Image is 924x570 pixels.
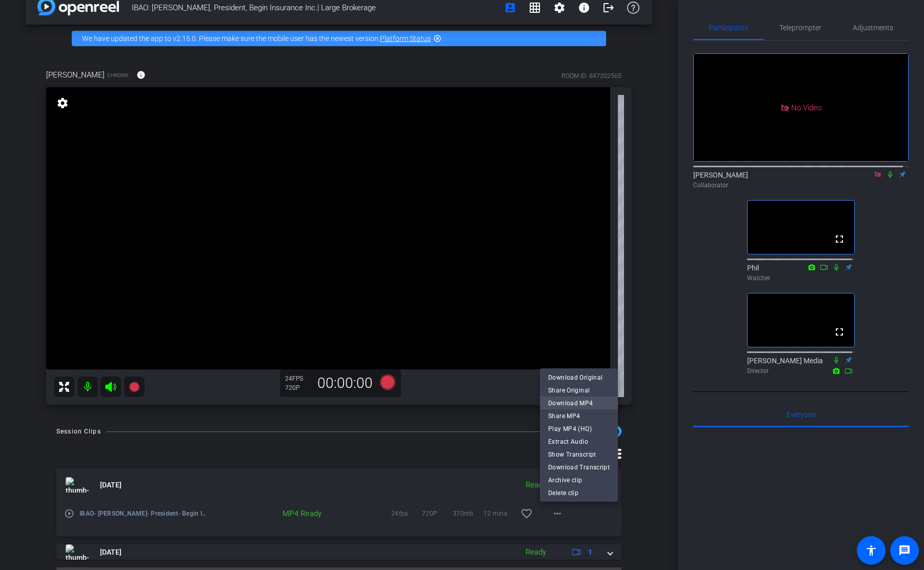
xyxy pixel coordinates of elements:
[548,409,610,422] span: Share MP4
[548,384,610,396] span: Share Original
[548,435,610,447] span: Extract Audio
[548,474,610,486] span: Archive clip
[548,422,610,435] span: Play MP4 (HQ)
[548,371,610,383] span: Download Original
[548,461,610,473] span: Download Transcript
[548,448,610,460] span: Show Transcript
[548,397,610,409] span: Download MP4
[548,486,610,499] span: Delete clip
